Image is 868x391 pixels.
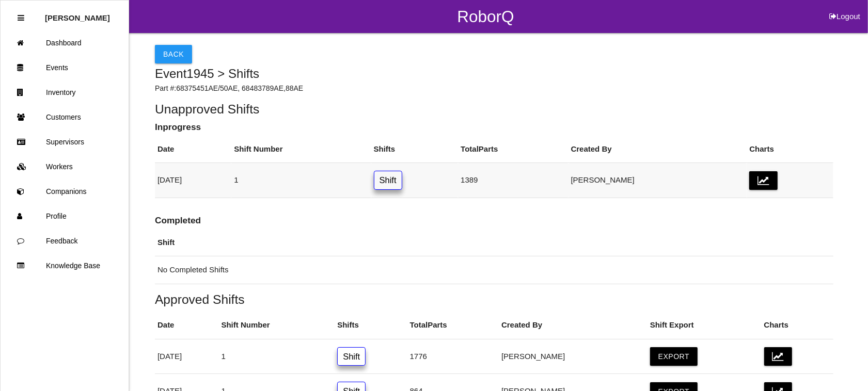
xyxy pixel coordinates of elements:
[155,339,218,374] td: [DATE]
[458,136,568,163] th: Total Parts
[231,136,371,163] th: Shift Number
[155,122,201,132] b: Inprogress
[218,312,335,339] th: Shift Number
[1,253,129,278] a: Knowledge Base
[337,347,366,366] a: Shift
[1,229,129,253] a: Feedback
[231,163,371,198] td: 1
[747,136,833,163] th: Charts
[1,154,129,179] a: Workers
[155,215,201,225] b: Completed
[155,256,833,284] td: No Completed Shifts
[458,163,568,198] td: 1389
[18,6,24,30] div: Close
[1,55,129,80] a: Events
[155,83,833,94] p: Part #: 68375451AE/50AE, 68483789AE,88AE
[1,179,129,204] a: Companions
[335,312,407,339] th: Shifts
[1,204,129,229] a: Profile
[155,102,833,116] h5: Unapproved Shifts
[499,339,648,374] td: [PERSON_NAME]
[155,136,231,163] th: Date
[1,129,129,154] a: Supervisors
[407,339,499,374] td: 1776
[1,80,129,105] a: Inventory
[648,312,762,339] th: Shift Export
[155,229,833,256] th: Shift
[218,339,335,374] td: 1
[407,312,499,339] th: Total Parts
[45,6,110,22] p: Rosie Blandino
[155,67,833,80] h4: Event 1945 > Shifts
[155,292,833,306] h5: Approved Shifts
[762,312,833,339] th: Charts
[569,136,747,163] th: Created By
[499,312,648,339] th: Created By
[155,163,231,198] td: [DATE]
[371,136,459,163] th: Shifts
[374,171,402,190] a: Shift
[569,163,747,198] td: [PERSON_NAME]
[650,347,698,366] button: Export
[155,312,218,339] th: Date
[1,105,129,129] a: Customers
[155,45,192,63] button: Back
[1,30,129,55] a: Dashboard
